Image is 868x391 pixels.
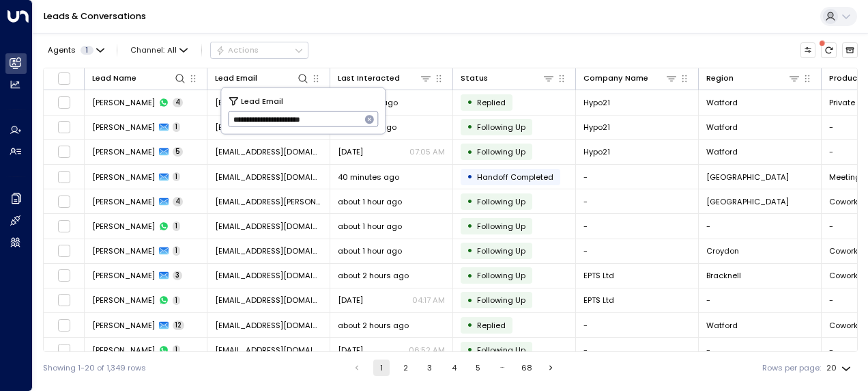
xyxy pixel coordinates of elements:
[44,10,146,22] a: Leads & Conversations
[173,147,183,157] span: 5
[57,343,71,357] span: Toggle select row
[126,42,192,57] button: Channel:All
[92,270,155,281] span: Adam Mccarthy
[467,93,473,111] div: •
[706,196,789,207] span: Oxford
[215,221,322,232] span: bcirakoglu86@outlook.com
[215,320,322,331] span: jchandrabadiani@gmail.com
[583,72,678,85] div: Company Name
[706,245,739,256] span: Croydon
[338,196,402,207] span: about 1 hour ago
[583,97,610,108] span: Hypo21
[92,345,155,355] span: Deesha Chandra
[215,245,322,256] span: bcirakoglu86@outlook.com
[409,345,445,355] p: 06:52 AM
[210,42,308,58] button: Actions
[92,72,136,85] div: Lead Name
[576,189,699,213] td: -
[57,244,71,258] span: Toggle select row
[477,221,525,232] span: Following Up
[173,197,183,206] span: 4
[173,221,180,231] span: 1
[92,295,155,306] span: Adam Mccarthy
[215,172,322,183] span: ajaysamuel97@gmail.com
[494,360,510,376] div: …
[706,146,738,157] span: Watford
[821,42,837,58] span: There are new threads available. Refresh the grid to view the latest updates.
[477,97,506,108] span: Replied
[706,122,738,133] span: Watford
[92,221,155,232] span: Burcin Zeki
[467,192,473,211] div: •
[215,295,322,306] span: director@epts-ltd.co.uk
[338,245,402,256] span: about 1 hour ago
[173,345,180,355] span: 1
[215,345,322,355] span: jchandrabadiani@gmail.com
[92,320,155,331] span: Deesha Chandra
[477,320,506,331] span: Replied
[412,295,445,306] p: 04:17 AM
[446,360,462,376] button: Go to page 4
[576,214,699,238] td: -
[338,295,363,306] span: Yesterday
[583,295,614,306] span: EPTS Ltd
[467,217,473,235] div: •
[583,270,614,281] span: EPTS Ltd
[43,362,146,374] div: Showing 1-20 of 1,349 rows
[81,46,93,55] span: 1
[477,146,525,157] span: Following Up
[92,245,155,256] span: Burcin Zeki
[576,165,699,189] td: -
[167,46,177,55] span: All
[173,321,184,330] span: 12
[409,146,445,157] p: 07:05 AM
[422,360,438,376] button: Go to page 3
[348,360,560,376] nav: pagination navigation
[461,72,555,85] div: Status
[826,360,854,377] div: 20
[706,320,738,331] span: Watford
[173,246,180,256] span: 1
[215,122,322,133] span: nikki@hypo21.co.uk
[92,122,155,133] span: Nikki Madani
[477,196,525,207] span: Following Up
[470,360,487,376] button: Go to page 5
[57,195,71,208] span: Toggle select row
[842,42,858,58] button: Archived Leads
[477,245,525,256] span: Following Up
[519,360,535,376] button: Go to page 68
[467,143,473,161] div: •
[173,271,182,280] span: 3
[215,97,322,108] span: nikki@hypo21.co.uk
[477,345,525,355] span: Following Up
[57,96,71,109] span: Toggle select row
[210,42,308,58] div: Button group with a nested menu
[173,98,183,107] span: 4
[92,146,155,157] span: Nikki Madani
[576,338,699,362] td: -
[467,118,473,136] div: •
[373,360,390,376] button: page 1
[699,288,822,312] td: -
[467,291,473,310] div: •
[338,345,363,355] span: Sep 02, 2025
[92,196,155,207] span: Charmaine Chalmers
[338,320,409,331] span: about 2 hours ago
[92,72,186,85] div: Lead Name
[706,72,800,85] div: Region
[338,172,399,183] span: 40 minutes ago
[43,42,108,57] button: Agents1
[477,122,525,133] span: Following Up
[706,72,734,85] div: Region
[467,316,473,334] div: •
[173,296,180,306] span: 1
[576,239,699,263] td: -
[57,269,71,282] span: Toggle select row
[126,42,192,57] span: Channel:
[48,46,76,54] span: Agents
[92,172,155,183] span: Ajay Samuel
[467,340,473,359] div: •
[173,172,180,182] span: 1
[215,72,257,85] div: Lead Email
[397,360,414,376] button: Go to page 2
